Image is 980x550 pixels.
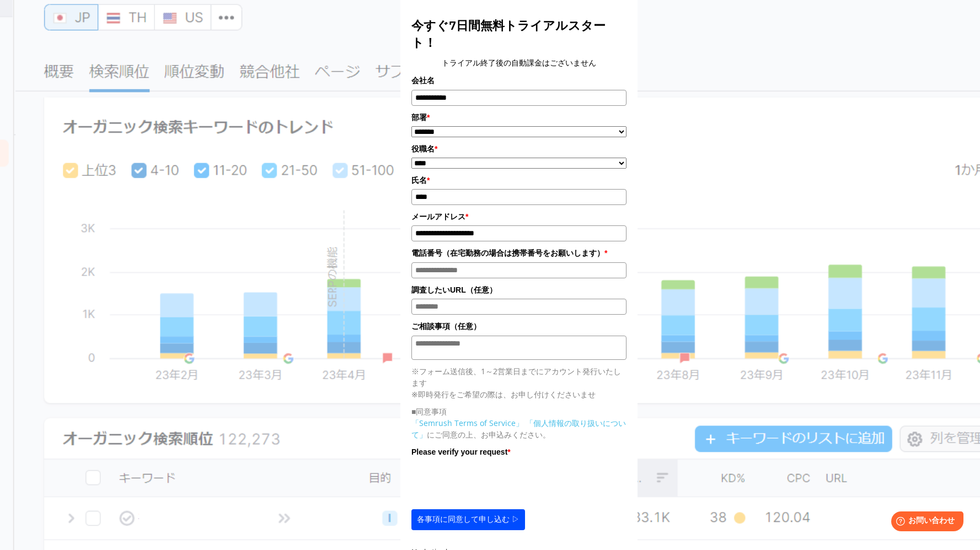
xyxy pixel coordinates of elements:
[411,174,626,186] label: 氏名
[411,461,579,504] iframe: reCAPTCHA
[411,57,626,69] center: トライアル終了後の自動課金はございません
[882,507,968,538] iframe: Help widget launcher
[411,74,626,87] label: 会社名
[411,446,626,458] label: Please verify your request
[411,417,626,440] p: にご同意の上、お申込みください。
[411,111,626,123] label: 部署
[411,143,626,155] label: 役職名
[411,365,626,400] p: ※フォーム送信後、1～2営業日までにアカウント発行いたします ※即時発行をご希望の際は、お申し付けくださいませ
[411,211,626,223] label: メールアドレス
[411,418,626,440] a: 「個人情報の取り扱いについて」
[411,406,626,417] p: ■同意事項
[411,17,626,51] title: 今すぐ7日間無料トライアルスタート！
[411,247,626,259] label: 電話番号（在宅勤務の場合は携帯番号をお願いします）
[411,284,626,296] label: 調査したいURL（任意）
[411,509,525,530] button: 各事項に同意して申し込む ▷
[411,418,523,428] a: 「Semrush Terms of Service」
[411,320,626,332] label: ご相談事項（任意）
